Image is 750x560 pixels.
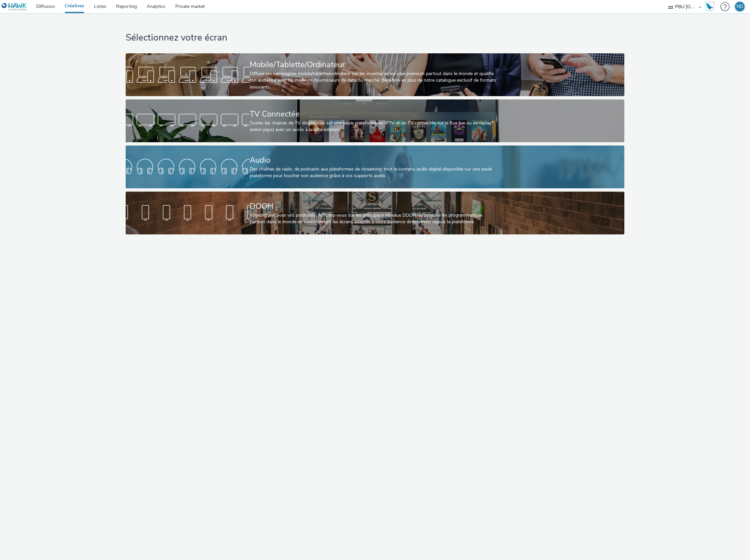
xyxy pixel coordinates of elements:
div: Audio [250,154,498,166]
a: Hawk Academy [705,1,717,12]
a: DOOHVoyez grand pour vos publicités! Affichez-vous sur les principaux réseaux DOOH disponibles en... [126,192,624,234]
div: DOOH [250,200,498,212]
div: Voyez grand pour vos publicités! Affichez-vous sur les principaux réseaux DOOH disponibles en pro... [250,212,498,226]
div: Mobile/Tablette/Ordinateur [250,59,498,70]
a: TV ConnectéeToutes les chaines de TV disponibles sur une seule plateforme en IPTV et en TV connec... [126,99,624,142]
a: AudioDes chaînes de radio, de podcasts aux plateformes de streaming: tout le contenu audio digita... [126,146,624,188]
div: Diffuse tes campagnes mobile/tablette/ordinateur sur les inventaires les plus premium partout dan... [250,70,498,91]
div: Des chaînes de radio, de podcasts aux plateformes de streaming: tout le contenu audio digital dis... [250,166,498,179]
img: Hawk Academy [705,1,714,12]
h1: Sélectionnez votre écran [126,32,624,44]
div: TV Connectée [250,108,498,120]
img: undefined Logo [2,3,27,11]
div: Toutes les chaines de TV disponibles sur une seule plateforme en IPTV et en TV connectée sur le f... [250,120,498,133]
div: ND [737,2,743,12]
a: Mobile/Tablette/OrdinateurDiffuse tes campagnes mobile/tablette/ordinateur sur les inventaires le... [126,53,624,96]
